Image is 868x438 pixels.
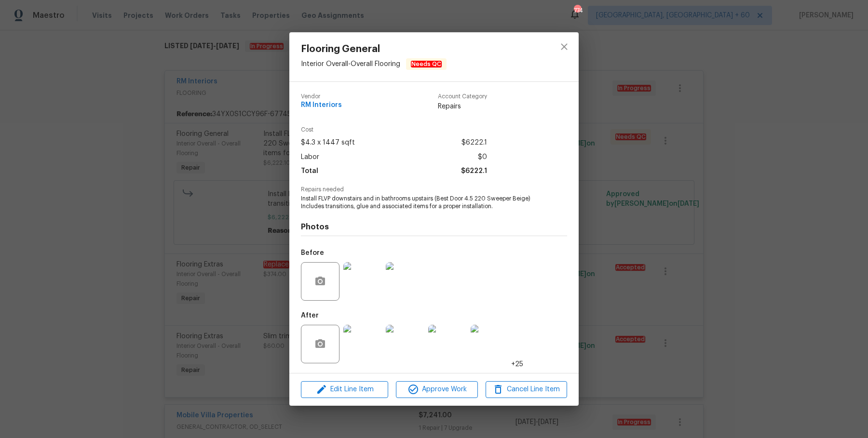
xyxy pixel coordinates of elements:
[511,359,523,369] span: +25
[301,102,342,109] span: RM Interiors
[301,186,567,193] span: Repairs needed
[553,35,576,58] button: close
[301,250,324,256] h5: Before
[461,136,487,150] span: $6222.1
[301,381,388,398] button: Edit Line Item
[478,150,487,164] span: $0
[488,384,564,396] span: Cancel Line Item
[304,384,385,396] span: Edit Line Item
[301,195,541,211] span: Install FLVP downstairs and in bathrooms upstairs (Best Door 4.5 220 Sweeper Beige) Includes tran...
[411,61,442,67] em: Needs QC
[301,136,355,150] span: $4.3 x 1447 sqft
[396,381,477,398] button: Approve Work
[438,102,487,111] span: Repairs
[399,384,475,396] span: Approve Work
[461,164,487,178] span: $6222.1
[486,381,567,398] button: Cancel Line Item
[301,312,319,319] h5: After
[301,150,319,164] span: Labor
[301,127,487,133] span: Cost
[574,6,581,15] div: 774
[301,61,400,67] span: Interior Overall - Overall Flooring
[301,93,342,100] span: Vendor
[301,222,567,232] h4: Photos
[301,164,318,178] span: Total
[438,93,487,100] span: Account Category
[301,44,447,54] span: Flooring General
